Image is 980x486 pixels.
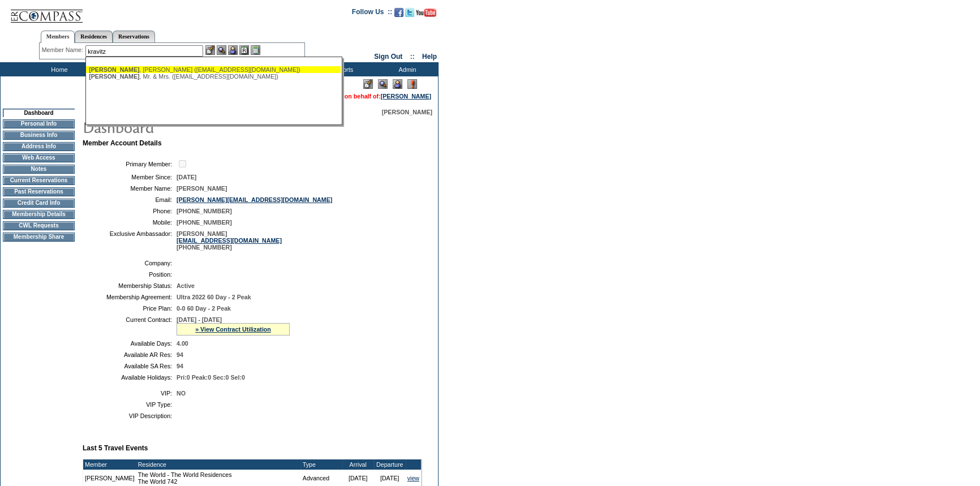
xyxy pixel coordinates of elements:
span: [PERSON_NAME] [177,185,227,192]
td: Available Days: [87,340,172,347]
img: Impersonate [393,79,402,89]
b: Last 5 Travel Events [83,444,148,452]
td: VIP: [87,390,172,397]
span: Ultra 2022 60 Day - 2 Peak [177,294,251,300]
span: [PERSON_NAME] [PHONE_NUMBER] [177,230,282,251]
td: Company: [87,260,172,266]
img: Subscribe to our YouTube Channel [416,8,436,17]
td: Admin [373,62,439,76]
td: Price Plan: [87,305,172,312]
span: You are acting on behalf of: [302,93,431,100]
td: Past Reservations [3,187,75,196]
td: Membership Share [3,233,75,242]
a: Follow us on Twitter [405,11,414,18]
td: Available AR Res: [87,351,172,358]
div: Member Name: [42,45,85,55]
td: Membership Details [3,210,75,219]
td: Position: [87,271,172,278]
td: Credit Card Info [3,199,75,208]
span: [PERSON_NAME] [89,66,139,73]
td: VIP Description: [87,412,172,419]
td: Dashboard [3,109,75,117]
td: Membership Agreement: [87,294,172,300]
td: Address Info [3,142,75,151]
a: Help [422,53,437,61]
td: Type [301,459,342,470]
div: , Mr. & Mrs. ([EMAIL_ADDRESS][DOMAIN_NAME]) [89,73,338,80]
img: Reservations [239,45,249,55]
span: :: [410,53,415,61]
span: Pri:0 Peak:0 Sec:0 Sel:0 [177,374,245,381]
span: 94 [177,363,183,369]
span: [PHONE_NUMBER] [177,208,232,214]
span: [DATE] - [DATE] [177,316,222,323]
td: Home [25,62,91,76]
td: Arrival [342,459,374,470]
td: Exclusive Ambassador: [87,230,172,251]
img: pgTtlDashboard.gif [82,115,308,138]
td: Membership Status: [87,282,172,289]
span: 0-0 60 Day - 2 Peak [177,305,231,312]
img: View Mode [378,79,388,89]
a: [PERSON_NAME] [381,93,431,100]
span: 4.00 [177,340,188,347]
td: CWL Requests [3,221,75,230]
div: , [PERSON_NAME] ([EMAIL_ADDRESS][DOMAIN_NAME]) [89,66,338,73]
img: Edit Mode [363,79,373,89]
td: Business Info [3,131,75,140]
td: Notes [3,165,75,174]
td: Residence [136,459,301,470]
td: Personal Info [3,119,75,128]
a: » View Contract Utilization [195,326,271,333]
a: [EMAIL_ADDRESS][DOMAIN_NAME] [177,237,282,244]
span: [DATE] [177,174,196,180]
span: Active [177,282,195,289]
td: Member Since: [87,174,172,180]
td: Member [83,459,136,470]
img: Follow us on Twitter [405,8,414,17]
img: Log Concern/Member Elevation [407,79,417,89]
td: Current Contract: [87,316,172,336]
img: b_calculator.gif [251,45,260,55]
img: b_edit.gif [205,45,215,55]
img: Become our fan on Facebook [394,8,403,17]
a: Sign Out [374,53,402,61]
b: Member Account Details [83,139,162,147]
td: Departure [374,459,406,470]
span: 94 [177,351,183,358]
a: Subscribe to our YouTube Channel [416,11,436,18]
span: [PERSON_NAME] [89,73,139,80]
td: Mobile: [87,219,172,226]
a: [PERSON_NAME][EMAIL_ADDRESS][DOMAIN_NAME] [177,196,332,203]
a: Reservations [113,31,155,42]
span: [PERSON_NAME] [382,109,432,115]
td: Available Holidays: [87,374,172,381]
td: Web Access [3,153,75,162]
a: view [407,475,419,481]
a: Become our fan on Facebook [394,11,403,18]
td: Available SA Res: [87,363,172,369]
td: Email: [87,196,172,203]
td: Primary Member: [87,158,172,169]
span: NO [177,390,186,397]
img: Impersonate [228,45,238,55]
img: View [217,45,226,55]
td: Follow Us :: [352,7,392,20]
a: Residences [75,31,113,42]
td: Phone: [87,208,172,214]
span: [PHONE_NUMBER] [177,219,232,226]
td: Member Name: [87,185,172,192]
a: Members [41,31,75,43]
td: Current Reservations [3,176,75,185]
td: VIP Type: [87,401,172,408]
